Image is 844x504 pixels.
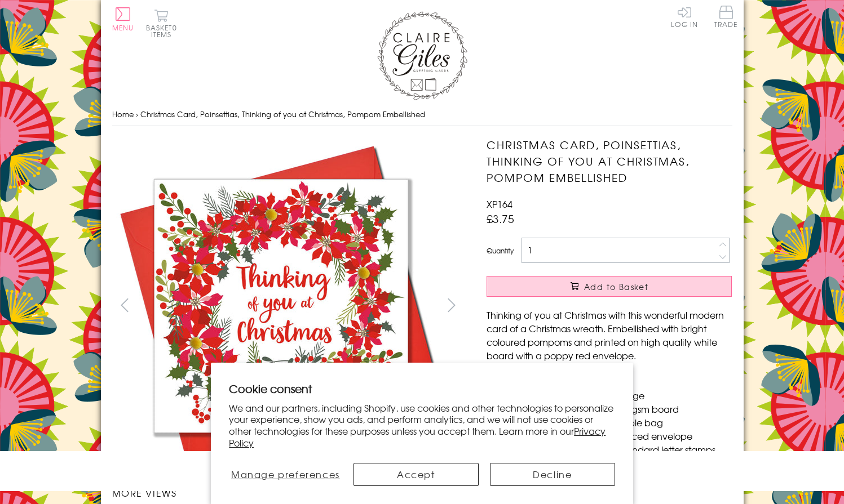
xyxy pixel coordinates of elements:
button: Decline [490,463,615,486]
a: Trade [714,6,738,30]
span: Trade [714,6,738,28]
nav: breadcrumbs [112,103,732,126]
button: Manage preferences [229,463,342,486]
span: Add to Basket [584,281,648,292]
label: Quantity [487,246,514,256]
img: Christmas Card, Poinsettias, Thinking of you at Christmas, Pompom Embellished [112,137,450,475]
button: next [439,292,464,318]
button: prev [112,292,138,318]
span: 0 items [151,23,177,39]
h1: Christmas Card, Poinsettias, Thinking of you at Christmas, Pompom Embellished [487,137,732,185]
button: Menu [112,7,134,31]
span: Manage preferences [231,467,340,481]
h2: Cookie consent [229,381,615,396]
span: Christmas Card, Poinsettias, Thinking of you at Christmas, Pompom Embellished [140,109,425,119]
a: Log In [671,6,698,28]
a: Privacy Policy [229,424,606,449]
p: Thinking of you at Christmas with this wonderful modern card of a Christmas wreath. Embellished w... [487,308,732,362]
p: We and our partners, including Shopify, use cookies and other technologies to personalize your ex... [229,402,615,449]
span: Menu [112,23,134,33]
span: £3.75 [487,211,514,226]
button: Basket0 items [146,9,177,38]
button: Add to Basket [487,276,732,297]
span: › [136,109,138,119]
button: Accept [353,463,479,486]
h3: More views [112,486,465,499]
span: XP164 [487,197,512,211]
img: Claire Giles Greetings Cards [377,11,467,100]
a: Home [112,109,134,119]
